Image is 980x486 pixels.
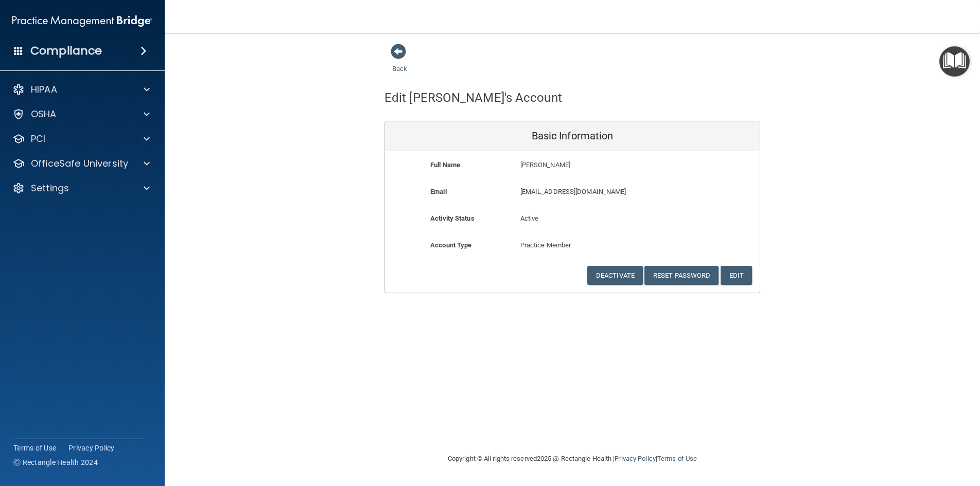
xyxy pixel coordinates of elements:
h4: Compliance [30,44,102,58]
p: [EMAIL_ADDRESS][DOMAIN_NAME] [520,186,685,198]
a: Privacy Policy [615,455,655,462]
b: Account Type [430,241,471,249]
a: OfficeSafe University [12,157,150,170]
p: OfficeSafe University [31,157,128,170]
p: Settings [31,182,69,194]
a: Privacy Policy [68,443,115,453]
button: Deactivate [587,266,643,285]
a: PCI [12,133,150,145]
h4: Edit [PERSON_NAME]'s Account [384,91,562,104]
a: Terms of Use [13,443,56,453]
b: Full Name [430,161,460,169]
span: Ⓒ Rectangle Health 2024 [13,457,98,467]
p: HIPAA [31,83,57,96]
b: Activity Status [430,214,475,222]
p: OSHA [31,108,57,120]
a: Terms of Use [657,455,697,462]
p: Active [520,212,625,225]
a: Settings [12,182,150,194]
iframe: Drift Widget Chat Controller [802,413,968,454]
img: PMB logo [12,11,152,31]
a: Back [392,52,407,73]
a: HIPAA [12,83,150,96]
p: PCI [31,133,45,145]
div: Copyright © All rights reserved 2025 @ Rectangle Health | | [384,442,760,475]
p: [PERSON_NAME] [520,159,685,171]
a: OSHA [12,108,150,120]
button: Open Resource Center [939,46,970,77]
p: Practice Member [520,239,625,251]
b: Email [430,188,447,195]
button: Reset Password [644,266,719,285]
button: Edit [721,266,752,285]
div: Basic Information [385,121,760,151]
